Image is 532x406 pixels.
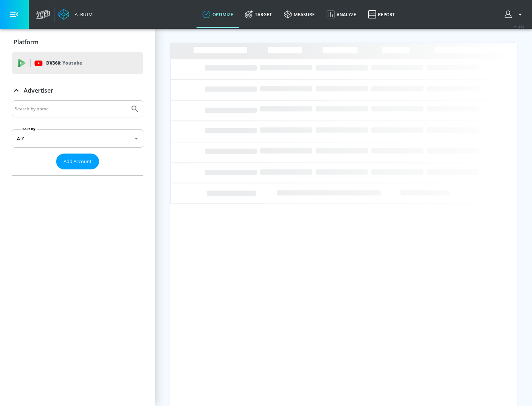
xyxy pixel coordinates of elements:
span: Add Account [64,157,92,166]
input: Search by name [15,104,127,114]
a: Atrium [58,9,93,20]
p: DV360: [46,59,82,67]
a: Report [362,1,401,28]
div: Advertiser [12,100,143,175]
a: optimize [197,1,239,28]
div: Atrium [72,11,93,18]
a: measure [278,1,321,28]
p: Advertiser [24,86,53,94]
a: Analyze [321,1,362,28]
span: v 4.24.0 [514,24,525,28]
label: Sort By [21,127,37,131]
div: Platform [12,32,143,52]
div: DV360: Youtube [12,52,143,74]
nav: list of Advertiser [12,169,143,175]
div: A-Z [12,129,143,148]
div: Advertiser [12,80,143,101]
a: Target [239,1,278,28]
p: Platform [14,38,38,46]
p: Youtube [62,59,82,67]
button: Add Account [56,154,99,169]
